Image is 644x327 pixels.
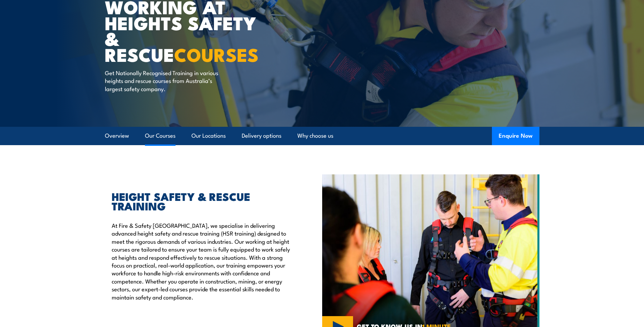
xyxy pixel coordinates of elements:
button: Enquire Now [492,127,539,145]
a: Delivery options [242,127,281,145]
p: At Fire & Safety [GEOGRAPHIC_DATA], we specialise in delivering advanced height safety and rescue... [112,221,291,301]
strong: COURSES [174,40,259,68]
p: Get Nationally Recognised Training in various heights and rescue courses from Australia’s largest... [105,69,229,92]
a: Why choose us [297,127,333,145]
a: Our Courses [145,127,176,145]
h2: HEIGHT SAFETY & RESCUE TRAINING [112,191,291,210]
a: Our Locations [191,127,226,145]
a: Overview [105,127,129,145]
